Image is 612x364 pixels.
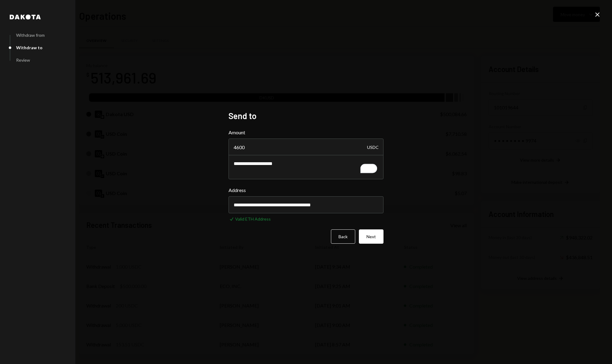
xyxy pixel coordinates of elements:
[367,139,379,156] div: USDC
[331,229,355,244] button: Back
[235,216,271,222] div: Valid ETH Address
[229,139,383,156] input: Enter amount
[359,229,383,244] button: Next
[229,110,383,122] h2: Send to
[16,57,30,63] div: Review
[229,155,383,179] textarea: To enrich screen reader interactions, please activate Accessibility in Grammarly extension settings
[16,33,45,38] div: Withdraw from
[229,187,383,194] label: Address
[16,45,43,50] div: Withdraw to
[229,129,383,136] label: Amount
